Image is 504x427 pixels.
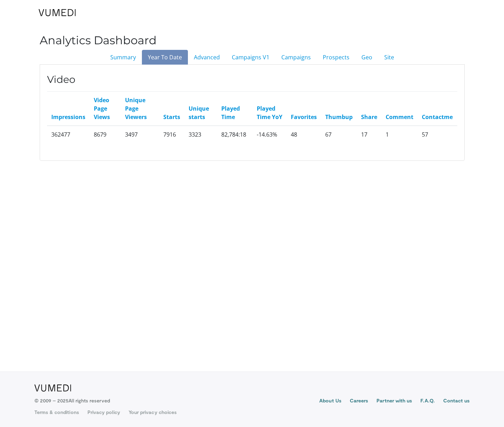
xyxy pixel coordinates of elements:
[443,397,470,406] a: Contact us
[418,126,457,143] td: 57
[287,126,321,143] td: 48
[87,409,120,416] a: Privacy policy
[121,126,159,143] td: 3497
[357,126,381,143] td: 17
[291,113,317,121] a: Favorites
[68,398,110,403] span: All rights reserved
[275,50,317,65] a: Campaigns
[34,409,79,416] a: Terms & conditions
[34,385,71,392] img: VuMedi Logo
[125,96,147,121] a: Unique Page Viewers
[422,113,453,121] a: Contactme
[34,397,110,404] p: © 2009 – 2025
[377,397,412,406] a: Partner with us
[378,50,400,65] a: Site
[253,126,287,143] td: -14.63%
[40,34,465,47] h2: Analytics Dashboard
[159,126,184,143] td: 7916
[129,409,177,416] a: Your privacy choices
[189,105,209,121] a: Unique starts
[217,126,252,143] td: 82,784:18
[317,50,355,65] a: Prospects
[47,126,90,143] td: 362477
[325,113,353,121] a: Thumbup
[142,50,188,65] a: Year To Date
[319,397,341,406] a: About Us
[386,113,413,121] a: Comment
[350,397,368,406] a: Careers
[47,74,457,86] h3: Video
[39,9,76,16] img: VuMedi Logo
[94,96,110,121] a: Video Page Views
[221,105,240,121] a: Played Time
[420,397,434,406] a: F.A.Q.
[188,50,226,65] a: Advanced
[257,105,282,121] a: Played Time YoY
[90,126,121,143] td: 8679
[361,113,377,121] a: Share
[381,126,418,143] td: 1
[51,113,85,121] a: Impressions
[184,126,217,143] td: 3323
[321,126,357,143] td: 67
[163,113,180,121] a: Starts
[226,50,275,65] a: Campaigns V1
[355,50,378,65] a: Geo
[104,50,142,65] a: Summary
